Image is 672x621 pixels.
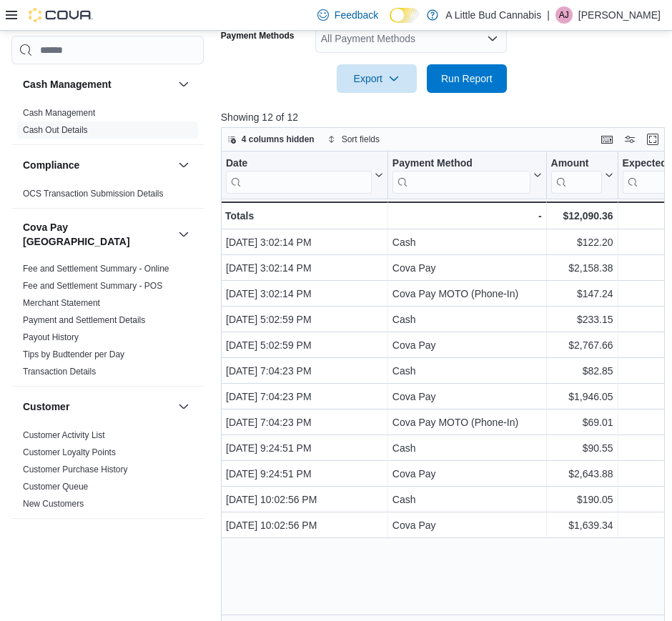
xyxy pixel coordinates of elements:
[550,517,613,535] div: $1,639.34
[23,464,128,475] a: Customer Purchase History
[555,6,573,24] div: Amanda Joselin
[226,286,383,303] div: [DATE] 3:02:14 PM
[392,466,542,483] div: Cova Pay
[175,76,192,93] button: Cash Management
[441,71,493,86] span: Run Report
[222,131,320,148] button: 4 columns hidden
[29,8,93,22] img: Cova
[23,188,164,199] span: OCS Transaction Submission Details
[221,110,670,124] p: Showing 12 of 12
[226,492,383,509] div: [DATE] 10:02:56 PM
[23,125,88,135] a: Cash Out Details
[335,8,378,22] span: Feedback
[226,363,383,380] div: [DATE] 7:04:23 PM
[392,157,542,194] button: Payment Method
[226,234,383,252] div: [DATE] 3:02:14 PM
[392,363,542,380] div: Cash
[23,108,95,118] a: Cash Management
[23,399,172,414] button: Customer
[226,312,383,329] div: [DATE] 5:02:59 PM
[23,263,169,274] span: Fee and Settlement Summary - Online
[550,492,613,509] div: $190.05
[392,414,542,432] div: Cova Pay MOTO (Phone-In)
[23,315,145,325] a: Payment and Settlement Details
[23,447,116,458] span: Customer Loyalty Points
[23,499,84,509] a: New Customers
[23,107,95,119] span: Cash Management
[23,482,88,492] a: Customer Queue
[23,189,164,199] a: OCS Transaction Submission Details
[226,389,383,406] div: [DATE] 7:04:23 PM
[23,280,162,292] span: Fee and Settlement Summary - POS
[550,414,613,432] div: $69.01
[312,1,384,29] a: Feedback
[23,298,100,308] a: Merchant Statement
[392,157,530,194] div: Payment Method
[550,157,613,194] button: Amount
[23,367,96,377] a: Transaction Details
[392,337,542,354] div: Cova Pay
[427,64,507,93] button: Run Report
[226,157,372,171] div: Date
[221,30,295,41] label: Payment Methods
[392,286,542,303] div: Cova Pay MOTO (Phone-In)
[390,8,420,23] input: Dark Mode
[175,157,192,174] button: Compliance
[392,207,542,224] div: -
[598,131,616,148] button: Keyboard shortcuts
[550,157,601,194] div: Amount
[392,157,530,171] div: Payment Method
[337,64,417,93] button: Export
[23,399,69,414] h3: Customer
[23,349,124,360] span: Tips by Budtender per Day
[547,6,550,24] p: |
[226,157,372,194] div: Date
[550,363,613,380] div: $82.85
[390,23,390,24] span: Dark Mode
[226,414,383,432] div: [DATE] 7:04:23 PM
[550,312,613,329] div: $233.15
[392,492,542,509] div: Cash
[342,134,380,145] span: Sort fields
[23,481,88,492] span: Customer Queue
[487,33,498,44] button: Open list of options
[11,260,204,386] div: Cova Pay [GEOGRAPHIC_DATA]
[23,158,172,172] button: Compliance
[23,366,96,377] span: Transaction Details
[175,226,192,243] button: Cova Pay [GEOGRAPHIC_DATA]
[23,220,172,249] h3: Cova Pay [GEOGRAPHIC_DATA]
[621,131,638,148] button: Display options
[23,297,100,309] span: Merchant Statement
[23,77,112,91] h3: Cash Management
[559,6,569,24] span: AJ
[392,260,542,277] div: Cova Pay
[23,314,145,326] span: Payment and Settlement Details
[226,440,383,457] div: [DATE] 9:24:51 PM
[23,264,169,274] a: Fee and Settlement Summary - Online
[550,389,613,406] div: $1,946.05
[550,286,613,303] div: $147.24
[23,124,88,136] span: Cash Out Details
[23,332,79,343] span: Payout History
[23,464,128,475] span: Customer Purchase History
[550,260,613,277] div: $2,158.38
[550,440,613,457] div: $90.55
[226,337,383,354] div: [DATE] 5:02:59 PM
[23,349,124,359] a: Tips by Budtender per Day
[23,447,116,457] a: Customer Loyalty Points
[644,131,661,148] button: Enter fullscreen
[23,158,79,172] h3: Compliance
[550,207,613,224] div: $12,090.36
[550,466,613,483] div: $2,643.88
[392,517,542,535] div: Cova Pay
[322,131,385,148] button: Sort fields
[242,134,315,145] span: 4 columns hidden
[225,207,383,224] div: Totals
[23,498,84,510] span: New Customers
[578,6,661,24] p: [PERSON_NAME]
[175,398,192,415] button: Customer
[11,104,204,144] div: Cash Management
[226,466,383,483] div: [DATE] 9:24:51 PM
[23,430,105,440] a: Customer Activity List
